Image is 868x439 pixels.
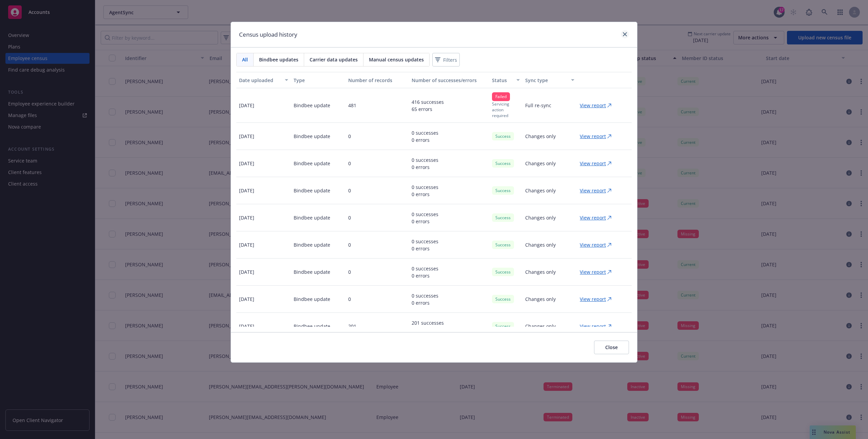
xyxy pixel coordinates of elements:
button: Number of successes/errors [409,72,489,88]
p: Changes only [525,214,556,221]
p: 0 successes [412,211,438,218]
p: 0 [348,187,351,194]
p: 0 errors [412,136,438,144]
p: View report [580,214,606,221]
span: Manual census updates [369,56,424,63]
p: View report [580,102,606,109]
p: Changes only [525,323,556,330]
p: View report [580,295,606,303]
div: Number of records [348,77,407,84]
div: Failed [492,92,510,101]
div: Sync type [525,77,567,84]
div: Success [492,159,514,168]
p: 0 errors [412,245,438,252]
p: 0 errors [412,272,438,279]
div: Success [492,186,514,195]
p: View report [580,241,606,248]
p: 0 [348,241,351,248]
p: Changes only [525,241,556,248]
p: 0 successes [412,184,438,191]
p: 481 [348,102,356,109]
p: 201 successes [412,319,444,326]
a: View report [580,160,617,167]
a: View report [580,102,617,109]
p: 0 successes [412,292,438,299]
p: Bindbee update [294,268,330,275]
div: Status [492,77,513,84]
span: Filters [434,55,458,65]
button: Sync type [522,72,577,88]
p: [DATE] [239,133,254,140]
button: Number of records [346,72,409,88]
button: Filters [432,53,460,66]
p: Bindbee update [294,323,330,330]
p: Bindbee update [294,133,330,140]
p: 0 [348,295,351,303]
div: Number of successes/errors [412,77,487,84]
p: [DATE] [239,295,254,303]
p: [DATE] [239,187,254,194]
p: View report [580,187,606,194]
a: View report [580,133,617,140]
p: [DATE] [239,323,254,330]
h1: Census upload history [239,30,297,39]
p: Bindbee update [294,102,330,109]
p: 0 errors [412,326,444,333]
p: 0 successes [412,129,438,136]
p: 0 successes [412,265,438,272]
div: Date uploaded [239,77,281,84]
p: [DATE] [239,268,254,275]
p: Full re-sync [525,102,551,109]
p: Bindbee update [294,214,330,221]
a: View report [580,187,617,194]
div: Success [492,322,514,330]
button: Date uploaded [236,72,291,88]
p: [DATE] [239,214,254,221]
p: View report [580,160,606,167]
p: Changes only [525,133,556,140]
p: 0 errors [412,191,438,198]
p: 0 successes [412,156,438,164]
p: 201 [348,323,356,330]
p: Changes only [525,268,556,275]
p: 0 successes [412,238,438,245]
p: Servicing action required [492,101,520,118]
p: Changes only [525,160,556,167]
span: Bindbee updates [259,56,298,63]
div: Success [492,268,514,276]
p: Bindbee update [294,295,330,303]
p: 0 errors [412,164,438,171]
p: 0 [348,133,351,140]
p: [DATE] [239,102,254,109]
button: Type [291,72,346,88]
div: Success [492,132,514,140]
a: View report [580,295,617,303]
div: Success [492,241,514,249]
p: Changes only [525,187,556,194]
p: 0 [348,214,351,221]
p: View report [580,133,606,140]
p: Bindbee update [294,160,330,167]
p: View report [580,323,606,330]
button: Close [594,341,629,354]
a: View report [580,214,617,221]
p: 0 [348,268,351,275]
div: Success [492,213,514,222]
p: Bindbee update [294,241,330,248]
span: All [242,56,248,63]
p: [DATE] [239,160,254,167]
button: Status [489,72,523,88]
p: 416 successes [412,98,444,106]
p: Changes only [525,295,556,303]
p: 65 errors [412,106,444,113]
p: View report [580,268,606,275]
a: View report [580,241,617,248]
span: Filters [443,56,457,63]
a: View report [580,268,617,275]
div: Type [294,77,343,84]
p: Bindbee update [294,187,330,194]
p: [DATE] [239,241,254,248]
p: 0 [348,160,351,167]
p: 0 errors [412,299,438,306]
a: View report [580,323,617,330]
